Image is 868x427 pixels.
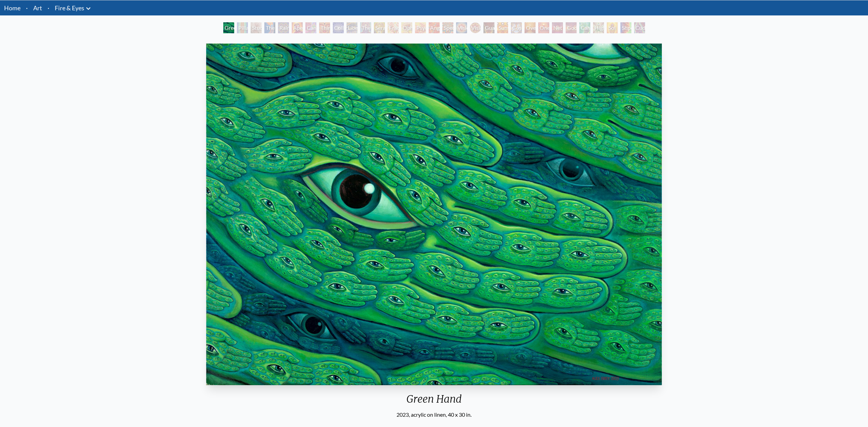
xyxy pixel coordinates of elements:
div: Sol Invictus [607,22,618,33]
div: The Torch [264,22,275,33]
div: Shpongled [620,22,631,33]
div: Vision [PERSON_NAME] [470,22,481,33]
a: Fire & Eyes [55,3,84,13]
div: 2023, acrylic on linen, 40 x 30 in. [203,411,665,419]
div: Ophanic Eyelash [401,22,412,33]
div: Third Eye Tears of Joy [319,22,330,33]
div: Cannabis Sutra [305,22,316,33]
a: Art [33,3,42,13]
div: Study for the Great Turn [251,22,262,33]
div: Vision Crystal [456,22,467,33]
div: Cannafist [579,22,590,33]
div: Guardian of Infinite Vision [483,22,494,33]
div: Rainbow Eye Ripple [278,22,289,33]
div: Godself [566,22,577,33]
div: Liberation Through Seeing [347,22,357,33]
div: Spectral Lotus [442,22,453,33]
div: Seraphic Transport Docking on the Third Eye [374,22,385,33]
div: Pillar of Awareness [237,22,248,33]
div: One [538,22,549,33]
div: Fractal Eyes [388,22,399,33]
div: Green Hand [203,393,665,411]
div: Net of Being [552,22,563,33]
li: · [23,0,30,15]
div: Psychomicrograph of a Fractal Paisley Cherub Feather Tip [415,22,426,33]
div: Sunyata [497,22,508,33]
div: Oversoul [525,22,536,33]
div: Higher Vision [593,22,604,33]
div: The Seer [360,22,371,33]
div: Cuddle [634,22,645,33]
a: Home [4,4,21,12]
div: Green Hand [223,22,234,33]
img: Green-Hand-2023-Alex-Grey-watermarked.jpg [206,44,662,385]
li: · [45,0,52,15]
div: Aperture [292,22,303,33]
div: Collective Vision [333,22,344,33]
div: Cosmic Elf [511,22,522,33]
div: Angel Skin [429,22,440,33]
